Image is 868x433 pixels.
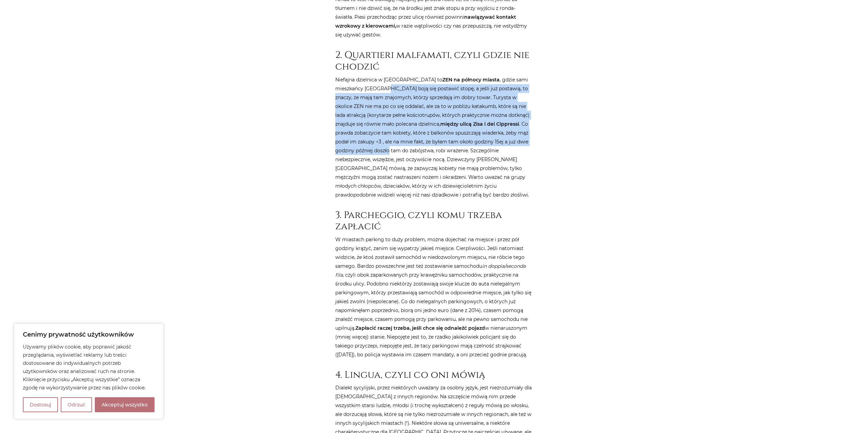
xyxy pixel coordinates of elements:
[442,77,500,83] strong: ZEN na północy miasta
[355,325,485,331] strong: Zapłacić raczej trzeba, jeśli chce się odnaleźć pojazd
[23,343,155,392] p: Używamy plików cookie, aby poprawić jakość przeglądania, wyświetlać reklamy lub treści dostosowan...
[335,235,533,359] p: W miastach parking to duży problem, można dojechać na miejsce i przez pół godziny krążyć, zanim s...
[23,330,155,339] p: Cenimy prywatność użytkowników
[335,49,533,72] h2: 2. Quartieri malfamati, czyli gdzie nie chodzić
[23,397,58,412] button: Dostosuj
[335,263,526,278] em: in doppia/seconda fila
[335,75,533,199] p: Niefajna dzielnica w [GEOGRAPHIC_DATA] to , gdzie sami mieszkańcy [GEOGRAPHIC_DATA] boją się post...
[95,397,155,412] button: Akceptuj wszystko
[335,210,533,232] h2: 3. Parcheggio, czyli komu trzeba zapłacić
[335,369,533,381] h2: 4. Lingua, czyli co oni mówią
[61,397,92,412] button: Odrzuć
[440,121,519,127] strong: między ulicą Zisa i dei Cippressi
